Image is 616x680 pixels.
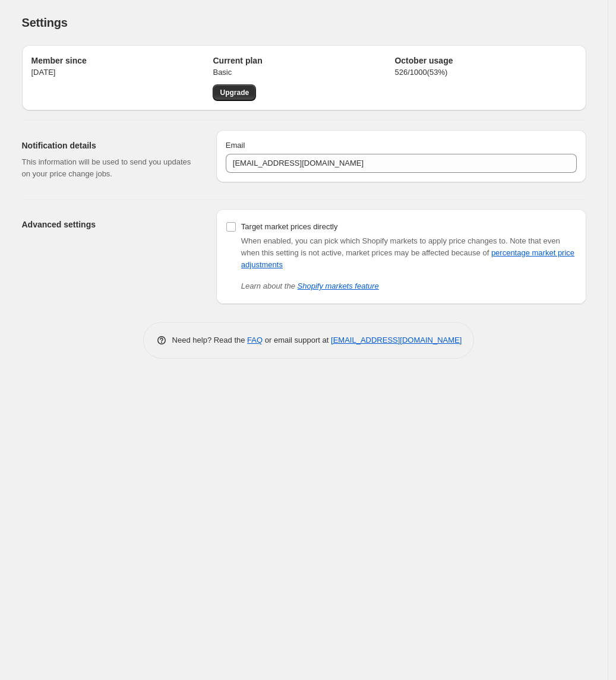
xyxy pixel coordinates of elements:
[241,236,574,269] span: Note that even when this setting is not active, market prices may be affected because of
[22,16,68,29] span: Settings
[241,222,338,231] span: Target market prices directly
[298,282,379,290] a: Shopify markets feature
[331,336,462,344] a: [EMAIL_ADDRESS][DOMAIN_NAME]
[247,336,263,344] a: FAQ
[263,336,331,344] span: or email support at
[241,282,379,290] i: Learn about the
[220,88,249,97] span: Upgrade
[394,55,576,67] h2: October usage
[394,67,576,78] p: 526 / 1000 ( 53 %)
[31,55,213,67] h2: Member since
[241,236,508,245] span: When enabled, you can pick which Shopify markets to apply price changes to.
[213,67,394,78] p: Basic
[22,140,197,151] h2: Notification details
[31,67,213,78] p: [DATE]
[213,84,256,101] a: Upgrade
[22,219,197,230] h2: Advanced settings
[213,55,394,67] h2: Current plan
[172,336,248,344] span: Need help? Read the
[226,141,245,150] span: Email
[22,156,197,180] p: This information will be used to send you updates on your price change jobs.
